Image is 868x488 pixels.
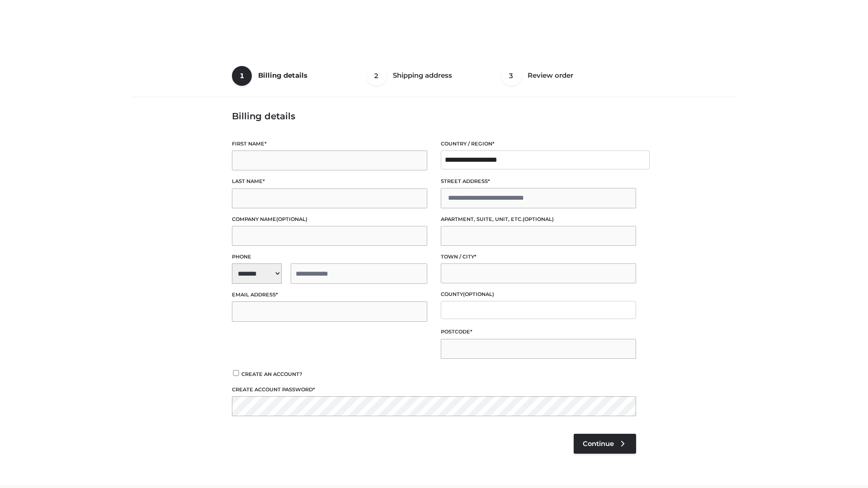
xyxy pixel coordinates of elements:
label: Phone [232,253,427,261]
label: County [441,290,636,299]
span: 1 [232,66,252,86]
label: Street address [441,177,636,186]
label: Create account password [232,385,636,394]
label: Last name [232,177,427,186]
span: Shipping address [393,71,452,80]
span: 2 [367,66,387,86]
h3: Billing details [232,111,636,122]
label: Apartment, suite, unit, etc. [441,215,636,224]
span: (optional) [276,216,307,222]
a: Continue [574,434,636,454]
label: Email address [232,291,427,299]
input: Create an account? [232,370,240,376]
label: First name [232,140,427,148]
label: Country / Region [441,140,636,148]
span: Billing details [258,71,307,80]
label: Company name [232,215,427,224]
span: (optional) [523,216,554,222]
span: (optional) [463,291,494,297]
span: 3 [501,66,521,86]
span: Review order [528,71,573,80]
span: Create an account? [241,371,302,377]
label: Postcode [441,328,636,336]
span: Continue [583,440,614,448]
label: Town / City [441,253,636,261]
